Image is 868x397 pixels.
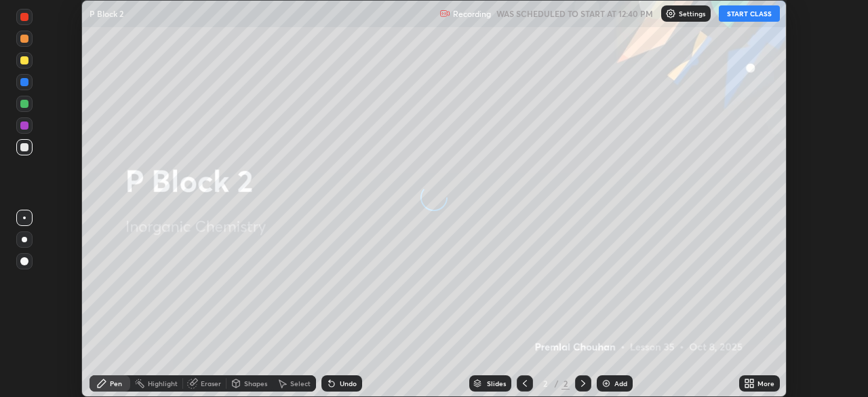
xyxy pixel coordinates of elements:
div: 2 [561,377,570,390]
div: Eraser [201,380,221,387]
div: 2 [538,379,552,387]
div: Pen [110,380,122,387]
div: Add [614,380,627,387]
p: P Block 2 [90,8,123,19]
p: Recording [453,9,491,19]
div: Undo [340,380,357,387]
div: Select [290,380,311,387]
p: Settings [679,10,705,17]
div: Shapes [244,380,267,387]
img: recording.375f2c34.svg [439,8,450,19]
img: class-settings-icons [665,8,676,19]
h5: WAS SCHEDULED TO START AT 12:40 PM [496,7,653,20]
div: Highlight [148,380,178,387]
div: Slides [487,380,506,387]
div: / [555,379,559,387]
div: More [757,380,774,387]
img: add-slide-button [601,378,612,389]
button: START CLASS [719,5,780,22]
